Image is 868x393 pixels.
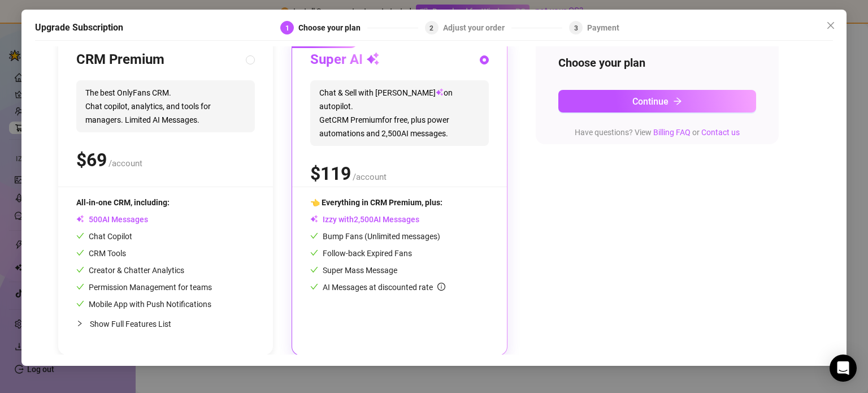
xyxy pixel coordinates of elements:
span: /account [353,172,387,182]
span: Continue [632,96,669,107]
span: Have questions? View or [575,128,740,137]
div: Open Intercom Messenger [830,355,857,382]
a: Billing FAQ [653,128,691,137]
span: 1 [285,24,289,32]
span: check [310,266,318,274]
div: Adjust your order [443,21,511,34]
span: Follow-back Expired Fans [310,249,412,258]
span: Super Mass Message [310,266,397,275]
span: 3 [574,24,578,32]
span: close [826,21,835,30]
span: check [310,232,318,240]
span: $ [310,163,351,184]
span: info-circle [437,283,445,291]
span: Creator & Chatter Analytics [76,266,184,275]
span: check [310,249,318,257]
a: Contact us [701,128,740,137]
span: AI Messages [76,215,148,224]
span: check [76,249,84,257]
span: 2 [429,24,433,32]
span: Mobile App with Push Notifications [76,300,211,309]
span: Bump Fans (Unlimited messages) [310,232,440,241]
div: Choose your plan [298,21,367,34]
span: Show Full Features List [90,319,171,329]
span: AI Messages at discounted rate [323,283,445,292]
span: check [310,283,318,291]
h3: Super AI [310,51,380,69]
span: collapsed [76,320,83,327]
span: Izzy with AI Messages [310,215,419,224]
span: Close [822,21,840,30]
span: 👈 Everything in CRM Premium, plus: [310,198,442,207]
span: check [76,266,84,274]
div: Show Full Features List [76,310,255,337]
span: Chat Copilot [76,232,132,241]
h3: CRM Premium [76,51,164,69]
span: check [76,300,84,308]
span: check [76,283,84,291]
button: Continuearrow-right [558,90,756,113]
button: Close [822,16,840,34]
span: arrow-right [673,97,682,106]
span: Permission Management for teams [76,283,212,292]
span: /account [108,158,142,169]
div: Payment [587,21,619,34]
span: Chat & Sell with [PERSON_NAME] on autopilot. Get CRM Premium for free, plus power automations and... [310,80,489,146]
span: The best OnlyFans CRM. Chat copilot, analytics, and tools for managers. Limited AI Messages. [76,80,255,132]
h5: Upgrade Subscription [35,21,123,34]
span: All-in-one CRM, including: [76,198,170,207]
span: $ [76,149,107,171]
span: CRM Tools [76,249,126,258]
span: check [76,232,84,240]
h4: Choose your plan [558,55,756,71]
